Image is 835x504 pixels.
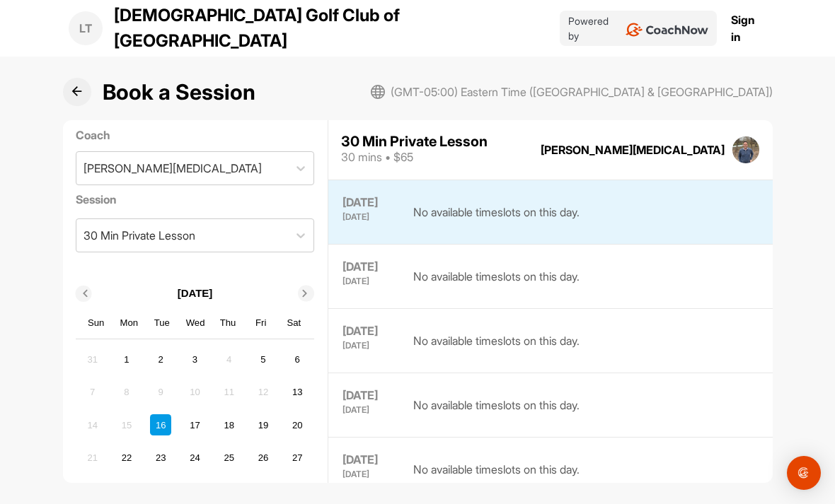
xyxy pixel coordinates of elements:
div: Not available Thursday, September 4th, 2025 [219,349,240,370]
div: Choose Saturday, October 4th, 2025 [287,480,308,501]
div: [DATE] [342,452,399,467]
div: Mon [120,314,138,332]
div: [DATE] [342,259,399,274]
h1: Book a Session [103,76,255,108]
p: Powered by [568,13,620,43]
div: Not available Tuesday, September 30th, 2025 [150,480,171,501]
div: [DATE] [342,470,399,479]
div: Not available Wednesday, September 10th, 2025 [184,382,205,403]
div: Choose Tuesday, September 16th, 2025 [150,414,171,435]
div: Choose Saturday, September 27th, 2025 [287,447,308,469]
div: Choose Friday, September 26th, 2025 [253,447,274,469]
div: month 2025-09 [80,347,310,503]
div: 30 mins • $65 [341,148,488,165]
div: Tue [153,314,171,332]
label: Session [76,191,314,208]
div: Choose Wednesday, September 24th, 2025 [184,447,205,469]
div: No available timeslots on this day. [413,323,580,358]
img: svg+xml;base64,PHN2ZyB3aWR0aD0iMjAiIGhlaWdodD0iMjAiIHZpZXdCb3g9IjAgMCAyMCAyMCIgZmlsbD0ibm9uZSIgeG... [371,85,385,99]
div: Not available Monday, September 15th, 2025 [116,414,137,435]
div: No available timeslots on this day. [413,194,580,230]
div: [DATE] [342,277,399,286]
div: Choose Saturday, September 6th, 2025 [287,349,308,370]
div: Sun [87,314,105,332]
div: Choose Tuesday, September 23rd, 2025 [150,447,171,469]
div: No available timeslots on this day. [413,387,580,423]
div: No available timeslots on this day. [413,259,580,294]
div: Wed [186,314,205,332]
div: Not available Monday, September 29th, 2025 [116,480,137,501]
div: Choose Thursday, September 25th, 2025 [219,447,240,469]
div: Not available Friday, September 12th, 2025 [253,382,274,403]
div: Not available Tuesday, September 9th, 2025 [150,382,171,403]
div: Not available Monday, September 8th, 2025 [116,382,137,403]
div: [DATE] [342,341,399,350]
div: 30 Min Private Lesson [83,227,195,244]
p: [DATE] [178,286,213,302]
div: Not available Sunday, September 14th, 2025 [82,414,103,435]
div: Choose Monday, September 1st, 2025 [116,349,137,370]
div: Choose Friday, September 5th, 2025 [253,349,274,370]
div: [DATE] [342,323,399,339]
div: No available timeslots on this day. [413,452,580,487]
div: Not available Sunday, August 31st, 2025 [82,349,103,370]
div: Choose Saturday, September 20th, 2025 [287,414,308,435]
div: Not available Thursday, September 11th, 2025 [219,382,240,403]
p: [DEMOGRAPHIC_DATA] Golf Club of [GEOGRAPHIC_DATA] [114,3,560,54]
div: Choose Friday, October 3rd, 2025 [253,480,274,501]
img: CoachNow [626,23,708,37]
div: Choose Wednesday, September 3rd, 2025 [184,349,205,370]
div: 30 Min Private Lesson [341,134,488,148]
div: [DATE] [342,406,399,414]
a: Sign in [731,11,766,45]
label: Coach [76,127,314,143]
img: square_54f708b210b0ae6b7605bb43670e43fd.jpg [732,136,759,163]
div: Sat [285,314,304,332]
div: [DATE] [342,194,399,210]
div: [DATE] [342,213,399,221]
div: Choose Friday, September 19th, 2025 [253,414,274,435]
div: Choose Tuesday, September 2nd, 2025 [150,349,171,370]
div: Choose Thursday, October 2nd, 2025 [219,480,240,501]
div: Not available Sunday, September 28th, 2025 [82,480,103,501]
div: Choose Monday, September 22nd, 2025 [116,447,137,469]
div: Fri [252,314,270,332]
div: Not available Sunday, September 7th, 2025 [82,382,103,403]
div: Choose Thursday, September 18th, 2025 [219,414,240,435]
div: Open Intercom Messenger [787,456,821,490]
div: LT [69,11,103,45]
div: Choose Saturday, September 13th, 2025 [287,382,308,403]
div: Not available Sunday, September 21st, 2025 [82,447,103,469]
div: [DATE] [342,387,399,403]
div: Choose Wednesday, October 1st, 2025 [184,480,205,501]
div: [PERSON_NAME][MEDICAL_DATA] [541,141,725,158]
span: (GMT-05:00) Eastern Time ([GEOGRAPHIC_DATA] & [GEOGRAPHIC_DATA]) [391,83,773,100]
div: [PERSON_NAME][MEDICAL_DATA] [83,160,262,177]
div: Choose Wednesday, September 17th, 2025 [184,414,205,435]
div: Thu [219,314,237,332]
